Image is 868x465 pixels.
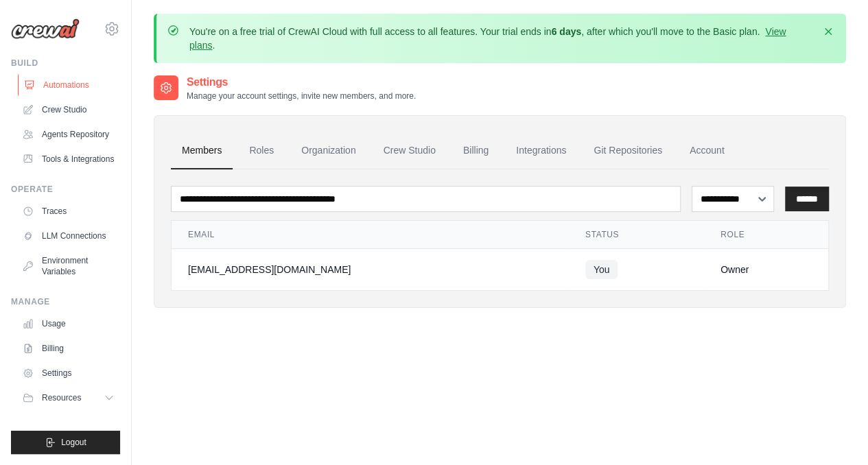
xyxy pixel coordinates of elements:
a: Tools & Integrations [16,148,120,170]
span: You [585,260,618,279]
div: [EMAIL_ADDRESS][DOMAIN_NAME] [188,263,552,276]
span: Resources [42,392,81,403]
a: Agents Repository [16,123,120,145]
strong: 6 days [551,26,581,37]
a: Organization [290,132,366,169]
a: LLM Connections [16,225,120,247]
a: Git Repositories [583,132,673,169]
a: Settings [16,362,120,384]
a: Usage [16,313,120,335]
div: Manage [11,296,120,307]
p: Manage your account settings, invite new members, and more. [187,91,416,102]
th: Email [172,221,569,249]
img: Logo [11,19,80,39]
a: Billing [452,132,500,169]
a: Billing [16,337,120,359]
button: Logout [11,431,120,454]
th: Status [569,221,704,249]
h2: Settings [187,74,416,91]
div: Operate [11,184,120,195]
a: Members [171,132,233,169]
div: Build [11,58,120,69]
a: Crew Studio [16,99,120,121]
a: Integrations [505,132,577,169]
a: Automations [18,74,121,96]
a: Crew Studio [373,132,447,169]
th: Role [704,221,828,249]
span: Logout [61,437,86,448]
p: You're on a free trial of CrewAI Cloud with full access to all features. Your trial ends in , aft... [189,25,813,52]
a: Account [679,132,736,169]
div: Owner [720,263,812,276]
button: Resources [16,387,120,409]
a: Traces [16,200,120,222]
a: Roles [238,132,285,169]
a: Environment Variables [16,250,120,283]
